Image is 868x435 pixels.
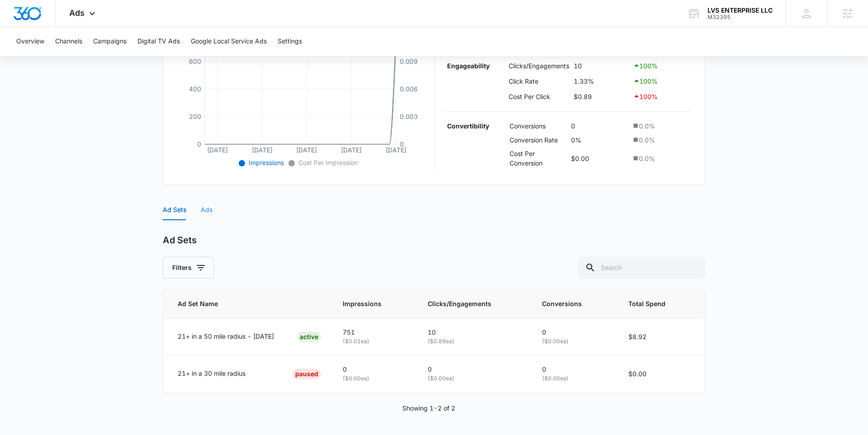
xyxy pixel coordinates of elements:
tspan: 600 [189,57,201,65]
td: 1.33% [571,73,631,89]
button: Google Local Service Ads [191,27,267,56]
td: 0 [569,119,630,133]
p: 21+ in a 50 mile radius - [DATE] [178,331,274,341]
td: 0% [569,133,630,147]
span: Ad Set Name [178,299,308,309]
span: Impressions [247,159,284,166]
td: $8.92 [618,318,705,355]
div: account id [708,14,773,20]
button: Campaigns [93,27,127,56]
p: 0 [343,364,406,374]
tspan: [DATE] [296,146,317,154]
td: Cost Per Conversion [507,147,569,170]
div: account name [708,7,773,14]
div: 100 % [633,91,688,102]
strong: Convertibility [447,122,489,130]
td: 10 [571,58,631,74]
h2: Ad Sets [163,235,197,246]
p: 0 [428,364,520,374]
p: ( $0.00 ea) [428,374,520,383]
tspan: 0 [400,140,404,148]
td: $0.00 [569,147,630,170]
div: 100 % [633,60,688,71]
tspan: [DATE] [341,146,362,154]
span: Conversions [542,299,594,309]
div: 0.0 % [632,154,688,163]
td: Clicks/Engagements [507,58,572,74]
strong: Engageability [447,62,490,70]
p: ( $0.01 ea) [343,337,406,346]
p: 0 [542,364,607,374]
div: Ads [201,205,212,215]
input: Search [578,257,705,279]
td: $0.00 [618,355,705,392]
tspan: [DATE] [207,146,228,154]
p: Showing 1-2 of 2 [402,403,455,413]
tspan: 0.003 [400,113,418,120]
td: Cost Per Click [507,89,572,104]
span: Ads [69,8,85,18]
td: Click Rate [507,73,572,89]
span: Clicks/Engagements [428,299,507,309]
td: Conversion Rate [507,133,569,147]
span: Total Spend [628,299,677,309]
button: Overview [16,27,44,56]
span: Cost Per Impression [297,159,358,166]
tspan: 0 [197,140,201,148]
button: Filters [163,257,214,279]
p: 0 [542,327,607,337]
p: ( $0.00 ea) [542,337,607,346]
div: 100 % [633,76,688,86]
div: 0.0 % [632,121,688,131]
tspan: 200 [189,113,201,120]
button: Channels [55,27,82,56]
div: Ad Sets [163,205,186,215]
tspan: 0.006 [400,85,418,93]
div: 0.0 % [632,135,688,145]
div: PAUSED [292,369,321,379]
tspan: [DATE] [252,146,273,154]
p: ( $0.00 ea) [343,374,406,383]
p: ( $0.89 ea) [428,337,520,346]
p: 10 [428,327,520,337]
p: 21+ in a 30 mile radius [178,369,245,378]
tspan: [DATE] [386,146,406,154]
span: Impressions [343,299,393,309]
tspan: 0.009 [400,57,418,65]
p: ( $0.00 ea) [542,374,607,383]
tspan: 400 [189,85,201,93]
button: Digital TV Ads [137,27,180,56]
button: Settings [278,27,302,56]
p: 751 [343,327,406,337]
div: ACTIVE [297,331,321,342]
td: $0.89 [571,89,631,104]
td: Conversions [507,119,569,133]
